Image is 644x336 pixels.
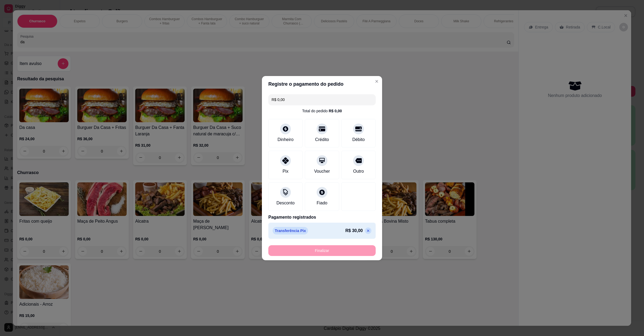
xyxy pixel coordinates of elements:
div: Débito [352,136,365,143]
div: Dinheiro [277,136,294,143]
div: Fiado [317,200,327,206]
div: Voucher [314,168,330,175]
div: Crédito [315,136,329,143]
header: Registre o pagamento do pedido [262,76,382,92]
div: Outro [353,168,364,175]
input: Ex.: hambúrguer de cordeiro [272,94,372,105]
div: Desconto [276,200,295,206]
p: R$ 30,00 [345,227,363,234]
div: Pix [283,168,288,175]
button: Close [372,77,381,86]
div: Total do pedido [302,108,342,114]
div: R$ 0,00 [329,108,342,114]
p: Transferência Pix [273,227,308,234]
p: Pagamento registrados [268,214,376,221]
